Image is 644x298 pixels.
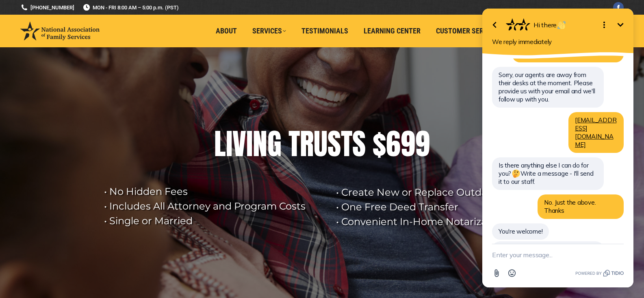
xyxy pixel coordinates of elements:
span: You're welcome! [27,227,71,235]
span: Hi there [62,21,95,29]
span: No. Just the above. Thanks [72,199,124,214]
span: Learning Center [364,26,421,35]
div: 9 [415,128,430,160]
span: Is there anything else I can do for you? Write a message - I'll send it to our staff. [27,161,122,185]
span: About [216,26,237,35]
span: Services [252,26,286,35]
button: Open options [124,17,141,33]
a: [EMAIL_ADDRESS][DOMAIN_NAME] [103,116,145,148]
rs-layer: • Create New or Replace Outdated Documents • One Free Deed Transfer • Convenient In-Home Notariza... [336,185,572,229]
div: 9 [401,128,415,160]
span: We reply immediately [20,38,80,46]
textarea: New message [20,244,152,265]
div: S [327,128,341,160]
div: G [267,128,282,160]
a: Customer Service [430,23,503,39]
img: 🤔 [40,170,48,178]
div: L [214,128,226,160]
button: Open Emoji picker [33,265,48,281]
div: T [341,128,352,160]
div: R [300,128,314,160]
div: V [232,128,246,160]
span: Sorry, our agents are away from their desks at the moment. Please provide us with your email and ... [27,71,123,103]
img: 👋 [86,21,94,29]
button: Minimize [141,17,157,33]
div: 6 [386,128,401,160]
button: Attach file button [17,265,33,281]
img: National Association of Family Services [20,22,100,40]
a: Learning Center [358,23,426,39]
div: I [226,128,232,160]
div: U [314,128,327,160]
span: MON - FRI 8:00 AM – 5:00 p.m. (PST) [82,4,179,11]
div: N [253,128,267,160]
span: Customer Service [436,26,497,35]
span: Testimonials [301,26,348,35]
div: S [352,128,366,160]
div: I [246,128,253,160]
a: Testimonials [296,23,354,39]
div: $ [373,128,386,160]
a: [PHONE_NUMBER] [20,4,74,11]
a: Powered by Tidio. [104,268,152,278]
a: About [210,23,243,39]
rs-layer: • No Hidden Fees • Includes All Attorney and Program Costs • Single or Married [104,184,326,228]
div: T [288,128,300,160]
